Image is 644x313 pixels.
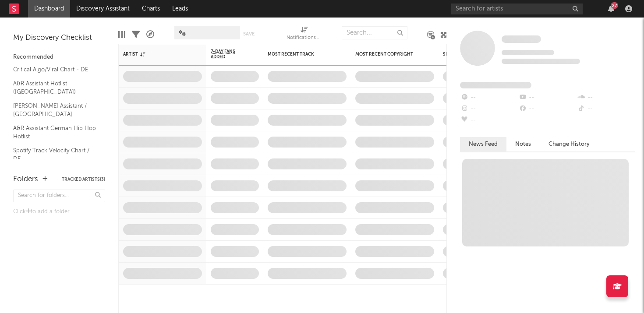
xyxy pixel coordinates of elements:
[608,5,614,12] button: 27
[518,92,577,103] div: --
[146,22,154,47] div: A&R Pipeline
[287,33,322,43] div: Notifications (Artist)
[13,101,96,119] a: [PERSON_NAME] Assistant / [GEOGRAPHIC_DATA]
[577,92,635,103] div: --
[460,92,518,103] div: --
[506,137,540,151] button: Notes
[132,22,140,47] div: Filters
[268,52,333,57] div: Most Recent Track
[13,65,96,74] a: Critical Algo/Viral Chart - DE
[243,32,255,36] button: Save
[342,26,407,39] input: Search...
[13,190,105,202] input: Search for folders...
[123,52,189,57] div: Artist
[460,103,518,115] div: --
[13,123,96,141] a: A&R Assistant German Hip Hop Hotlist
[13,146,96,164] a: Spotify Track Velocity Chart / DE
[13,33,105,43] div: My Discovery Checklist
[13,79,96,97] a: A&R Assistant Hotlist ([GEOGRAPHIC_DATA])
[540,137,598,151] button: Change History
[13,52,105,63] div: Recommended
[611,2,618,9] div: 27
[502,50,554,55] span: Tracking Since: [DATE]
[287,22,322,47] div: Notifications (Artist)
[502,35,541,44] a: Some Artist
[355,52,421,57] div: Most Recent Copyright
[211,49,246,60] span: 7-Day Fans Added
[13,174,38,185] div: Folders
[460,82,531,88] span: Fans Added by Platform
[502,35,541,43] span: Some Artist
[460,137,506,151] button: News Feed
[118,22,125,47] div: Edit Columns
[502,59,580,64] span: 0 fans last week
[577,103,635,115] div: --
[451,4,583,14] input: Search for artists
[443,52,509,57] div: Spotify Monthly Listeners
[62,177,105,182] button: Tracked Artists(3)
[13,207,105,217] div: Click to add a folder.
[518,103,577,115] div: --
[460,115,518,126] div: --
